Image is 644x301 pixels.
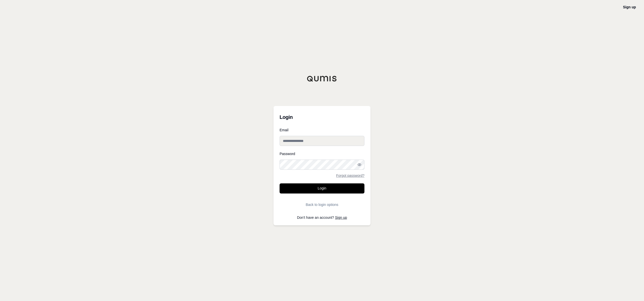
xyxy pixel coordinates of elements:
a: Sign up [623,5,636,9]
h3: Login [280,112,364,122]
label: Email [280,128,364,132]
img: Qumis [307,76,337,82]
button: Login [280,183,364,193]
button: Back to login options [280,200,364,210]
label: Password [280,152,364,156]
a: Forgot password? [336,174,364,177]
a: Sign up [335,216,347,220]
p: Don't have an account? [280,216,364,219]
